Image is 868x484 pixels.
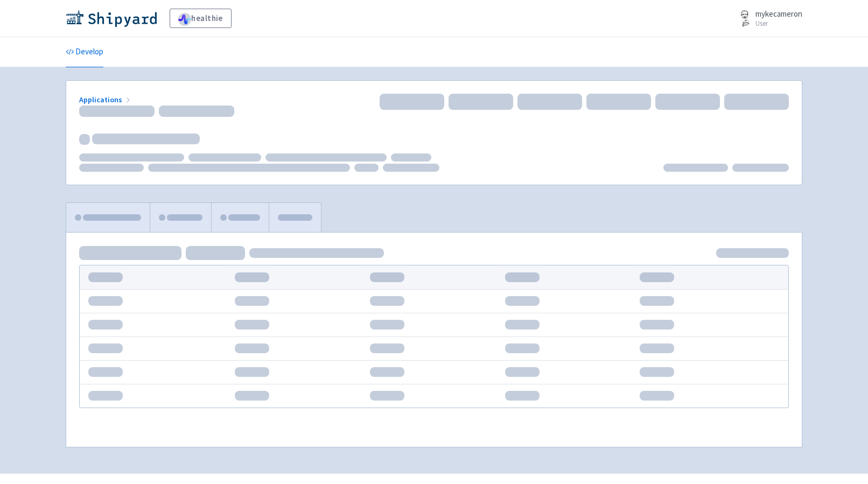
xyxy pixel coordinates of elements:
[66,10,157,27] img: Shipyard logo
[755,20,802,27] small: User
[66,37,103,67] a: Develop
[755,9,802,19] span: mykecameron
[727,10,802,27] a: mykecameron User
[79,95,132,104] a: Applications
[170,9,232,28] a: healthie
